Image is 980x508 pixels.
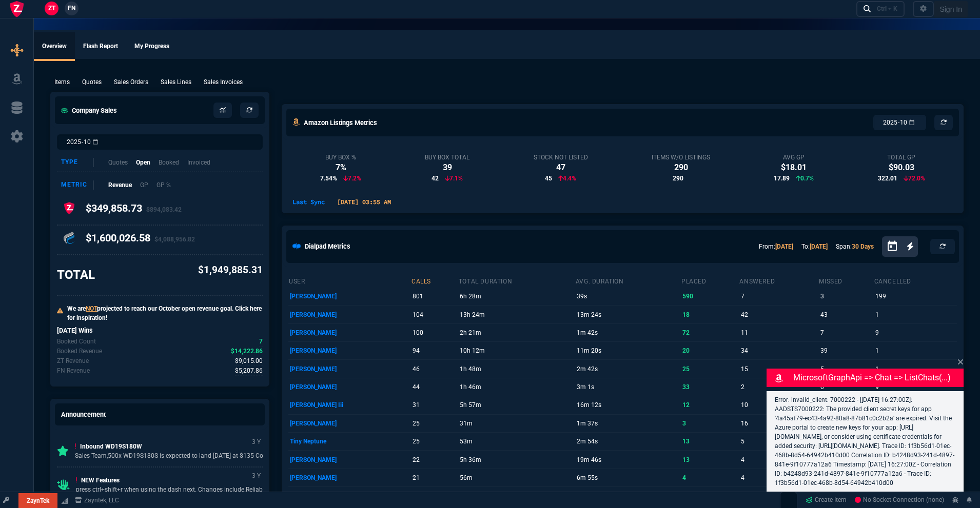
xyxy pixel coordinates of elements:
button: Open calendar [886,239,907,254]
div: Ctrl + K [877,5,897,13]
p: 42 [741,308,817,322]
p: 5 [741,434,817,449]
p: 18 [682,308,737,322]
p: Quotes [108,158,128,167]
p: 2h 21m [460,326,574,340]
p: We are projected to reach our October open revenue goal. Click here for inspiration! [67,304,263,322]
p: 72 [682,326,737,340]
th: calls [411,273,458,288]
p: Invoiced [187,158,210,167]
th: total duration [458,273,575,288]
div: 39 [425,161,469,174]
p: Sales Lines [161,77,191,87]
p: 3 Y [250,436,263,448]
p: 4 [682,471,737,485]
p: 1h 48m [460,362,574,376]
p: 3 [820,289,872,303]
p: [PERSON_NAME] [290,289,409,303]
th: missed [818,273,873,288]
p: 1m 37s [577,416,679,431]
p: $1,949,885.31 [198,263,263,278]
span: Today's Booked count [259,337,263,347]
div: 47 [534,161,588,174]
p: Last Sync [288,197,329,207]
h6: [DATE] Wins [57,327,263,335]
p: 39s [577,289,679,303]
p: [DATE] 03:55 AM [333,197,395,207]
p: 6h 28m [460,289,574,303]
p: 25 [413,434,456,449]
span: 45 [545,174,552,183]
div: 290 [652,161,710,174]
span: NOT [86,305,97,312]
th: answered [739,273,818,288]
div: $18.01 [774,161,814,174]
p: 9 [875,326,955,340]
p: spec.value [226,366,263,376]
span: 7.54% [320,174,337,183]
p: 1 [875,343,955,358]
p: press ctrl+shift+r when using the dash next. Changes include.Reliable ... [76,485,273,494]
p: 3m 1s [577,380,679,394]
p: 5h 57m [460,398,574,412]
p: MicrosoftGraphApi => chat => listChats(...) [793,372,962,384]
p: spec.value [226,356,263,366]
p: 590 [682,289,737,303]
p: 19m 46s [577,453,679,467]
p: [PERSON_NAME] [290,380,409,394]
p: To: [801,242,828,251]
p: [PERSON_NAME] [290,453,409,467]
p: 4 [741,471,817,485]
p: 12 [682,398,737,412]
p: 10h 12m [460,343,574,358]
div: Items w/o Listings [652,153,710,161]
p: 20 [682,343,737,358]
p: 7 [741,289,817,303]
p: 1 [875,308,955,322]
p: [PERSON_NAME] [290,308,409,322]
div: Avg GP [774,153,814,161]
p: 31m [460,416,574,431]
p: 2 [741,380,817,394]
div: $90.03 [878,161,925,174]
h5: Amazon Listings Metrics [304,118,377,128]
a: My Progress [126,32,178,61]
p: 16m 12s [577,398,679,412]
p: 13 [682,434,737,449]
th: user [288,273,411,288]
div: 7% [320,161,361,174]
span: 322.01 [878,174,897,183]
p: Span: [836,242,874,251]
p: 2m 54s [577,434,679,449]
p: Inbound WD19S180W [75,442,281,451]
p: 3 Y [250,470,263,482]
h4: $1,600,026.58 [86,232,195,248]
h5: Announcement [61,410,106,419]
p: 34 [741,343,817,358]
span: 17.89 [774,174,790,183]
p: 104 [413,308,456,322]
p: 33 [682,380,737,394]
span: No Socket Connection (none) [855,497,944,504]
div: Total GP [878,153,925,161]
div: Buy Box Total [425,153,469,161]
p: Sales Team,500x WD19S180S is expected to land [DATE] at $135 Cost be... [75,451,281,460]
a: 30 Days [852,243,874,250]
p: 13m 24s [577,308,679,322]
p: Today's zaynTek revenue [57,356,89,365]
p: 15 [741,362,817,376]
p: GP % [156,180,171,190]
p: Items [54,77,70,87]
p: 25 [682,362,737,376]
p: 94 [413,343,456,358]
p: 0.7% [796,174,814,183]
th: avg. duration [575,273,681,288]
p: Quotes [82,77,102,87]
p: 43 [820,308,872,322]
p: spec.value [250,337,263,347]
p: 7.1% [445,174,463,183]
a: Flash Report [75,32,126,61]
p: Today's Booked revenue [57,347,102,356]
p: 31 [413,398,456,412]
a: Overview [34,32,75,61]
